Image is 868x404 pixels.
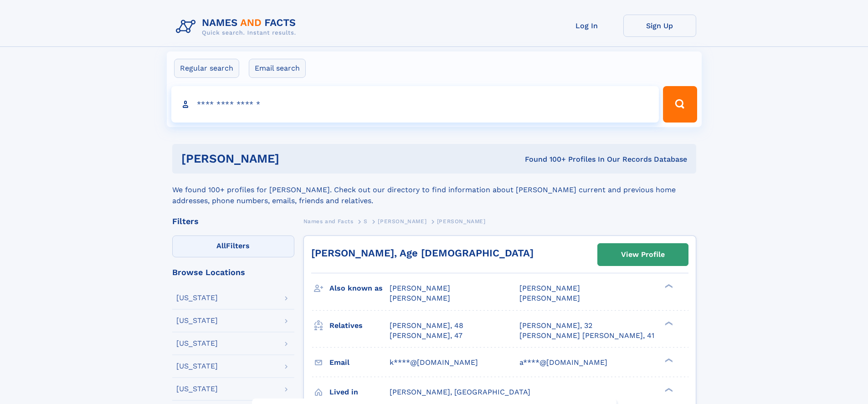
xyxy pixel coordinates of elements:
span: S [364,218,368,225]
label: Email search [249,59,306,78]
div: [US_STATE] [176,363,218,370]
a: View Profile [598,244,688,266]
a: [PERSON_NAME], 47 [390,331,462,341]
span: [PERSON_NAME] [519,284,580,292]
h3: Also known as [329,281,390,296]
div: [US_STATE] [176,294,218,302]
span: All [216,241,226,250]
a: [PERSON_NAME], Age [DEMOGRAPHIC_DATA] [311,247,534,259]
div: ❯ [663,387,673,393]
label: Regular search [174,59,239,78]
h3: Relatives [329,318,390,333]
a: Log In [550,15,623,37]
a: [PERSON_NAME] [378,215,426,227]
div: Found 100+ Profiles In Our Records Database [402,154,687,164]
span: [PERSON_NAME] [390,294,450,302]
a: Sign Up [623,15,696,37]
div: [US_STATE] [176,340,218,347]
input: search input [171,86,659,123]
div: [US_STATE] [176,385,218,393]
span: [PERSON_NAME] [390,284,450,292]
button: Search Button [663,86,697,123]
div: Filters [172,217,294,225]
h3: Email [329,355,390,370]
div: ❯ [663,320,673,326]
span: [PERSON_NAME] [378,218,426,225]
span: [PERSON_NAME] [437,218,486,225]
a: [PERSON_NAME], 48 [390,321,463,331]
div: Browse Locations [172,268,294,276]
h1: [PERSON_NAME] [181,153,402,164]
div: View Profile [621,244,665,265]
h3: Lived in [329,384,390,400]
label: Filters [172,235,294,257]
div: ❯ [663,357,673,363]
span: [PERSON_NAME] [519,294,580,302]
div: [US_STATE] [176,317,218,324]
img: Logo Names and Facts [172,15,303,39]
a: [PERSON_NAME] [PERSON_NAME], 41 [519,331,654,341]
div: ❯ [663,283,673,289]
span: [PERSON_NAME], [GEOGRAPHIC_DATA] [390,388,530,396]
a: S [364,215,368,227]
a: Names and Facts [303,215,354,227]
a: [PERSON_NAME], 32 [519,321,592,331]
div: We found 100+ profiles for [PERSON_NAME]. Check out our directory to find information about [PERS... [172,174,696,206]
